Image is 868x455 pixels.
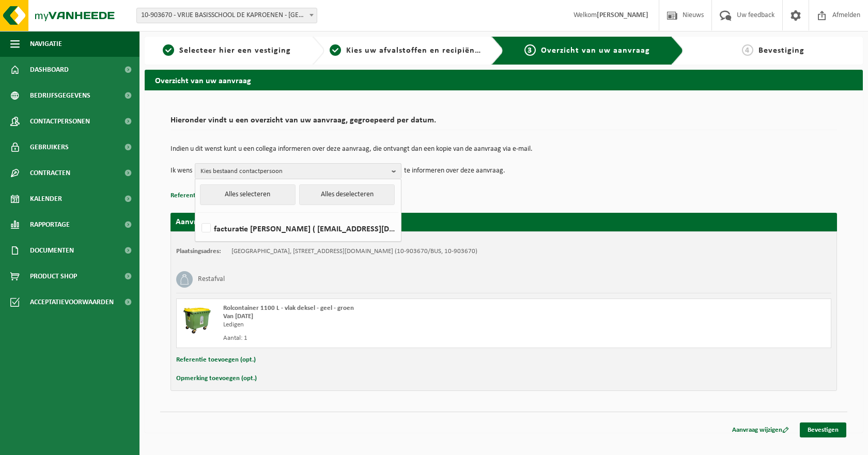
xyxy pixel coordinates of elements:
[195,163,401,179] button: Kies bestaand contactpersoon
[200,184,296,205] button: Alles selecteren
[30,108,90,134] span: Contactpersonen
[145,70,863,90] h2: Overzicht van uw aanvraag
[800,422,846,437] a: Bevestigen
[597,11,648,19] strong: [PERSON_NAME]
[30,134,69,160] span: Gebruikers
[223,305,354,311] span: Rolcontainer 1100 L - vlak deksel - geel - groen
[198,271,225,288] h3: Restafval
[330,44,484,57] a: 2Kies uw afvalstoffen en recipiënten
[176,248,221,255] strong: Plaatsingsadres:
[524,44,536,56] span: 3
[758,46,804,55] span: Bevestiging
[199,221,396,236] label: facturatie [PERSON_NAME] ( [EMAIL_ADDRESS][DOMAIN_NAME] )
[200,164,388,179] span: Kies bestaand contactpersoon
[171,146,837,153] p: Indien u dit wenst kunt u een collega informeren over deze aanvraag, die ontvangt dan een kopie v...
[137,8,317,23] span: 10-903670 - VRIJE BASISSCHOOL DE KAPROENEN - KAPRIJKE
[176,353,256,367] button: Referentie toevoegen (opt.)
[176,372,257,385] button: Opmerking toevoegen (opt.)
[30,83,90,108] span: Bedrijfsgegevens
[171,116,837,130] h2: Hieronder vindt u een overzicht van uw aanvraag, gegroepeerd per datum.
[330,44,341,56] span: 2
[742,44,753,56] span: 4
[163,44,174,56] span: 1
[30,263,77,289] span: Product Shop
[171,163,192,179] p: Ik wens
[346,46,488,55] span: Kies uw afvalstoffen en recipiënten
[176,218,253,226] strong: Aanvraag voor [DATE]
[136,8,317,23] span: 10-903670 - VRIJE BASISSCHOOL DE KAPROENEN - KAPRIJKE
[223,313,253,320] strong: Van [DATE]
[223,321,545,329] div: Ledigen
[30,289,114,315] span: Acceptatievoorwaarden
[30,212,70,238] span: Rapportage
[299,184,395,205] button: Alles deselecteren
[150,44,304,57] a: 1Selecteer hier een vestiging
[30,160,70,186] span: Contracten
[182,304,213,335] img: WB-1100-HPE-GN-50.png
[404,163,505,179] p: te informeren over deze aanvraag.
[30,31,62,57] span: Navigatie
[30,186,62,212] span: Kalender
[30,57,69,83] span: Dashboard
[724,422,797,437] a: Aanvraag wijzigen
[179,46,291,55] span: Selecteer hier een vestiging
[171,189,250,202] button: Referentie toevoegen (opt.)
[30,238,74,263] span: Documenten
[231,247,477,256] td: [GEOGRAPHIC_DATA], [STREET_ADDRESS][DOMAIN_NAME] (10-903670/BUS, 10-903670)
[541,46,650,55] span: Overzicht van uw aanvraag
[223,334,545,342] div: Aantal: 1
